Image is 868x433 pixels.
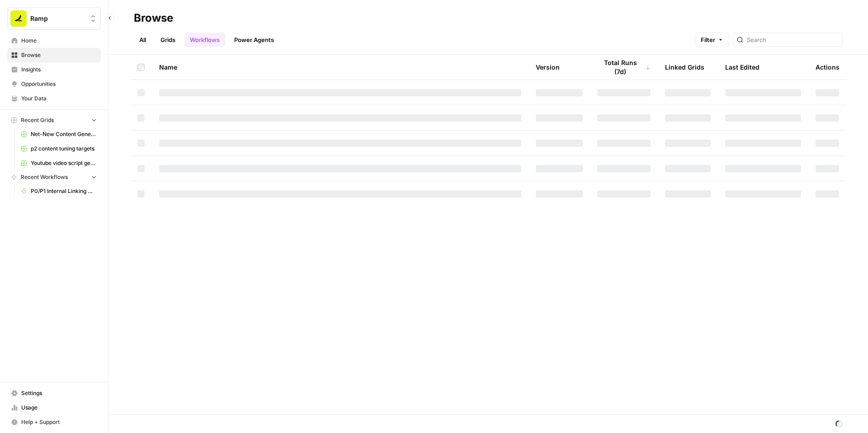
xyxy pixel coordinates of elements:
[7,77,101,91] a: Opportunities
[725,55,759,80] div: Last Edited
[229,33,279,47] a: Power Agents
[7,400,101,415] a: Usage
[7,113,101,127] button: Recent Grids
[31,130,97,138] span: Net-New Content Generator - Grid Template
[21,51,97,59] span: Browse
[536,55,560,80] div: Version
[665,55,704,80] div: Linked Grids
[7,170,101,184] button: Recent Workflows
[31,145,97,153] span: p2 content tuning targets
[17,141,101,156] a: p2 content tuning targets
[7,91,101,106] a: Your Data
[21,389,97,397] span: Settings
[21,418,97,426] span: Help + Support
[17,127,101,141] a: Net-New Content Generator - Grid Template
[30,14,85,23] span: Ramp
[21,173,68,181] span: Recent Workflows
[21,37,97,45] span: Home
[21,66,97,74] span: Insights
[701,35,715,44] span: Filter
[17,184,101,198] a: P0/P1 Internal Linking Workflow
[134,33,151,47] a: All
[159,55,521,80] div: Name
[21,80,97,88] span: Opportunities
[7,62,101,77] a: Insights
[17,156,101,170] a: Youtube video script generator
[134,11,173,25] div: Browse
[7,386,101,400] a: Settings
[21,404,97,412] span: Usage
[695,33,729,47] button: Filter
[31,159,97,167] span: Youtube video script generator
[21,116,54,124] span: Recent Grids
[7,48,101,62] a: Browse
[155,33,181,47] a: Grids
[21,94,97,103] span: Your Data
[7,7,101,30] button: Workspace: Ramp
[7,415,101,429] button: Help + Support
[7,33,101,48] a: Home
[31,187,97,195] span: P0/P1 Internal Linking Workflow
[597,55,651,80] div: Total Runs (7d)
[816,55,840,80] div: Actions
[10,10,27,27] img: Ramp Logo
[184,33,225,47] a: Workflows
[747,35,839,44] input: Search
